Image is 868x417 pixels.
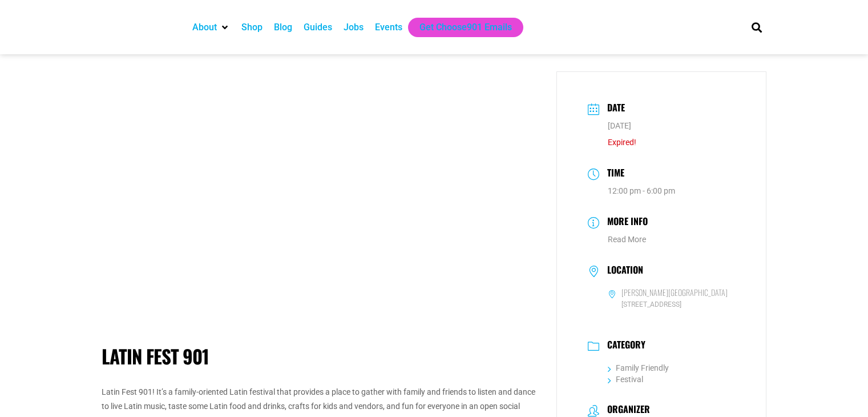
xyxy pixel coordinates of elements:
h3: Date [601,101,625,117]
abbr: 12:00 pm - 6:00 pm [608,186,675,195]
h3: Category [601,339,645,353]
h3: Time [601,166,624,182]
a: Guides [304,21,332,34]
nav: Main nav [187,18,732,37]
a: Shop [241,21,263,34]
div: About [187,18,236,37]
span: [STREET_ADDRESS] [608,299,736,310]
a: Events [375,21,402,34]
a: Blog [274,21,292,34]
a: Get Choose901 Emails [419,21,512,34]
a: Family Friendly [608,363,669,372]
span: [DATE] [608,121,631,130]
a: Jobs [344,21,364,34]
h1: Latin Fest 901 [102,345,539,368]
h3: Location [601,264,643,278]
div: Search [747,18,766,37]
a: About [192,21,217,34]
span: Expired! [608,138,636,147]
a: Festival [608,375,643,384]
h3: More Info [601,214,648,231]
h6: [PERSON_NAME][GEOGRAPHIC_DATA] [621,287,728,298]
a: Read More [608,235,646,244]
